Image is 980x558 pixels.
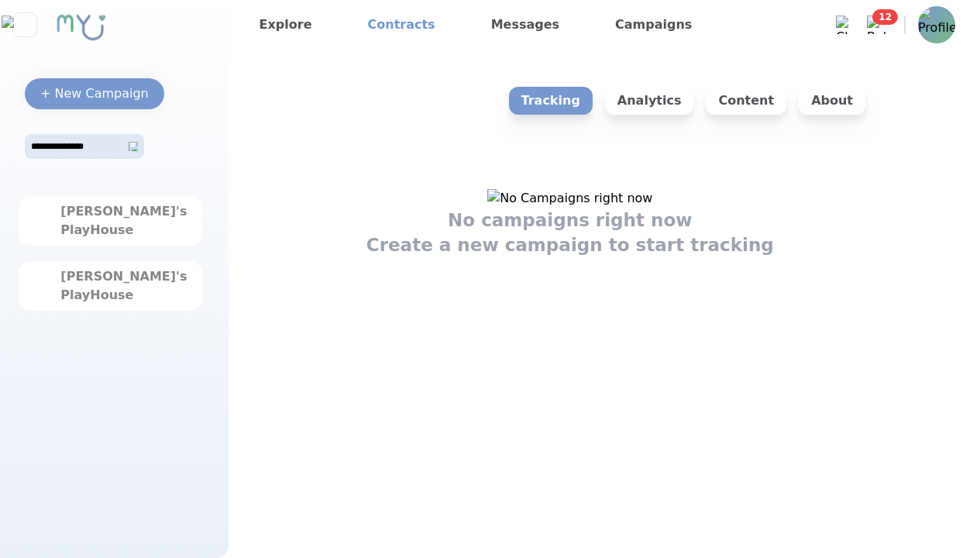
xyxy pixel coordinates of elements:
div: [PERSON_NAME]'s PlayHouse [60,202,160,239]
p: Tracking [509,87,593,115]
div: + New Campaign [40,84,149,103]
a: Messages [485,12,566,37]
a: Campaigns [609,12,698,37]
p: About [799,87,865,115]
p: Content [706,87,786,115]
a: Contracts [362,12,442,37]
img: Close sidebar [2,15,47,34]
h1: Create a new campaign to start tracking [366,232,774,257]
span: 12 [872,9,898,25]
img: No Campaigns right now [487,189,652,208]
img: Profile [918,6,955,43]
button: + New Campaign [25,78,164,109]
p: Analytics [605,87,694,115]
a: Explore [253,12,318,37]
img: Chat [836,15,854,34]
h1: No campaigns right now [448,208,693,232]
img: Bell [867,15,885,34]
div: [PERSON_NAME]'s PlayHouse [60,267,160,305]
